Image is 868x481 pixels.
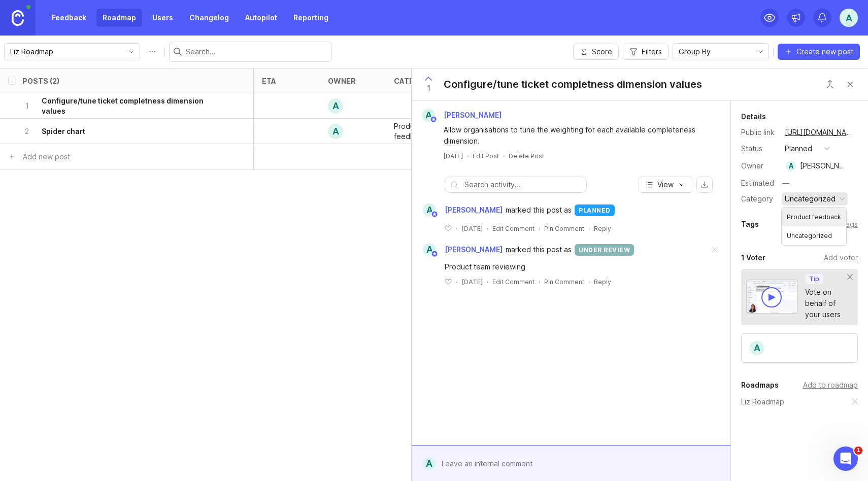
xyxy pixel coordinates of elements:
[840,9,858,27] button: A
[639,177,692,193] button: View
[416,109,510,122] a: A[PERSON_NAME]
[239,9,283,27] a: Autopilot
[144,44,160,60] button: Roadmap options
[4,43,140,60] div: toggle menu
[573,44,619,60] button: Score
[42,126,85,136] h6: Spider chart
[123,48,140,56] svg: toggle icon
[464,179,581,190] input: Search activity...
[467,152,469,160] div: ·
[417,243,506,256] a: A[PERSON_NAME]
[23,151,70,162] div: Add new post
[539,224,540,233] div: ·
[575,204,615,216] div: planned
[539,278,540,286] div: ·
[673,43,769,60] div: toggle menu
[746,280,798,314] img: video-thumbnail-vote-d41b83416815613422e2ca741bf692cc.jpg
[588,224,590,233] div: ·
[423,203,436,217] div: A
[461,278,483,286] span: [DATE]
[506,244,572,255] span: marked this post as
[741,218,759,230] div: Tags
[623,44,669,60] button: Filters
[782,208,846,226] li: Product feedback
[394,121,444,142] p: Product feedback
[427,83,430,94] span: 1
[741,396,784,407] a: Liz Roadmap
[575,244,634,256] div: under review
[444,152,463,160] a: [DATE]
[461,224,483,233] span: [DATE]
[594,278,611,286] div: Reply
[431,211,439,218] img: member badge
[509,152,544,160] div: Delete Post
[445,244,503,255] span: [PERSON_NAME]
[445,204,503,216] span: [PERSON_NAME]
[22,93,225,118] button: 1Configure/tune ticket completness dimension values
[183,9,235,27] a: Changelog
[544,278,584,286] div: Pin Comment
[786,161,796,171] div: A
[487,224,488,233] div: ·
[696,177,713,193] button: export comments
[741,252,765,264] div: 1 Voter
[741,180,774,187] div: Estimated
[456,224,457,233] div: ·
[782,126,858,139] a: [URL][DOMAIN_NAME]
[417,203,506,217] a: A[PERSON_NAME]
[444,124,710,147] div: Allow organisations to tune the weighting for each available completeness dimension.
[12,10,24,26] img: Canny Home
[741,193,777,204] div: Category
[544,224,584,233] div: Pin Comment
[22,101,31,111] p: 1
[10,46,122,57] input: Liz Roadmap
[423,243,436,256] div: A
[444,77,702,91] div: Configure/tune ticket completness dimension values
[503,152,505,160] div: ·
[840,74,860,94] button: Close button
[492,224,535,233] div: Edit Comment
[22,119,225,144] button: 2Spider chart
[782,226,846,245] li: Uncategorized
[430,116,438,123] img: member badge
[588,278,590,286] div: ·
[22,77,59,85] div: Posts (2)
[803,380,858,391] div: Add to roadmap
[186,46,327,57] input: Search...
[820,74,840,94] button: Close button
[456,278,457,286] div: ·
[785,193,836,204] div: Uncategorized
[779,177,792,190] div: —
[594,224,611,233] div: Reply
[752,48,769,56] svg: toggle icon
[741,111,766,123] div: Details
[42,96,225,116] h6: Configure/tune ticket completness dimension values
[809,275,819,283] p: Tip
[444,111,502,119] span: [PERSON_NAME]
[800,160,846,171] div: [PERSON_NAME]
[749,340,765,356] div: A
[328,98,343,114] div: A
[287,9,335,27] a: Reporting
[785,143,812,154] div: planned
[422,109,435,122] div: A
[824,252,858,263] div: Add voter
[431,250,439,258] img: member badge
[741,379,779,391] div: Roadmaps
[473,152,499,160] div: Edit Post
[642,47,662,57] span: Filters
[796,47,853,57] span: Create new post
[394,77,435,85] div: category
[741,160,777,171] div: Owner
[741,143,777,154] div: Status
[506,204,572,216] span: marked this post as
[46,9,92,27] a: Feedback
[778,44,860,60] button: Create new post
[492,278,535,286] div: Edit Comment
[657,180,674,190] span: View
[679,46,711,57] span: Group By
[741,127,777,138] div: Public link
